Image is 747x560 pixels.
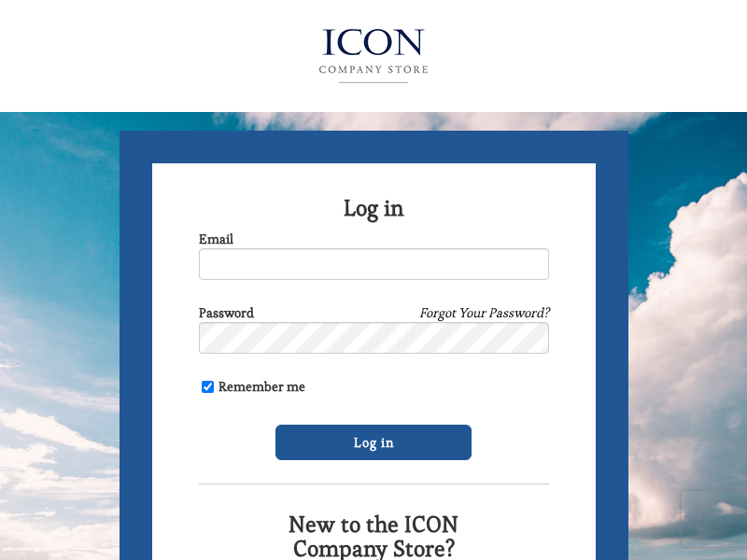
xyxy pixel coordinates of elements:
[199,377,305,396] label: Remember me
[199,303,254,322] label: Password
[199,230,233,248] label: Email
[202,381,214,393] input: Remember me
[275,425,472,460] input: Log in
[419,303,549,322] a: Forgot Your Password?
[199,196,549,220] h2: Log in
